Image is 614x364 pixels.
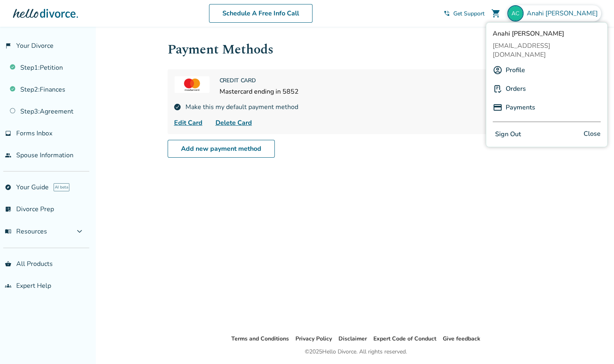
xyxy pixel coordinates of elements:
[453,10,485,17] span: Get Support
[491,9,501,18] span: shopping_cart
[506,62,525,78] a: Profile
[305,347,407,357] div: © 2025 Hello Divorce. All rights reserved.
[174,118,203,128] span: Edit Card
[54,183,69,191] span: AI beta
[5,152,11,158] span: people
[338,334,367,344] li: Disclaimer
[444,10,485,17] a: phone_in_talkGet Support
[215,118,252,128] span: Delete Card
[168,40,544,60] h1: Payment Methods
[493,65,502,75] img: A
[5,206,11,212] span: list_alt_check
[506,100,535,115] a: Payments
[16,129,52,138] span: Forms Inbox
[5,227,47,236] span: Resources
[5,261,11,267] span: shopping_basket
[75,227,84,236] span: expand_more
[231,335,289,343] a: Terms and Conditions
[573,325,614,364] iframe: Chat Widget
[295,335,332,343] a: Privacy Policy
[174,103,538,111] div: Make this my default payment method
[174,76,210,93] img: MASTERCARD
[5,228,11,235] span: menu_book
[493,84,502,94] img: P
[493,103,502,112] img: P
[584,128,601,140] span: Close
[506,81,526,96] a: Orders
[444,10,450,17] span: phone_in_talk
[507,5,524,21] img: colemananahi13@gmail.com
[220,76,299,86] h4: Credit Card
[5,43,11,49] span: flag_2
[168,140,275,158] a: Add new payment method
[373,335,436,343] a: Expert Code of Conduct
[5,130,11,137] span: inbox
[493,128,524,140] button: Sign Out
[493,29,601,38] span: Anahi [PERSON_NAME]
[527,9,601,18] span: Anahi [PERSON_NAME]
[5,184,11,191] span: explore
[209,4,312,23] a: Schedule A Free Info Call
[220,87,299,96] span: Mastercard ending in 5852
[5,283,11,289] span: groups
[443,334,480,344] li: Give feedback
[493,41,601,59] span: [EMAIL_ADDRESS][DOMAIN_NAME]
